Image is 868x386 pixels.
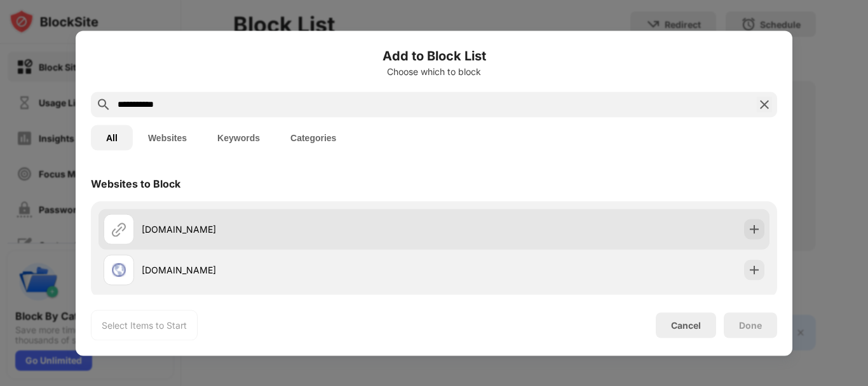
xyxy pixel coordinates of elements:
img: url.svg [111,221,126,237]
div: Select Items to Start [102,319,187,331]
div: Choose which to block [91,66,777,76]
button: Keywords [202,125,275,150]
img: search-close [757,97,772,112]
div: Done [739,320,762,330]
button: Websites [133,125,202,150]
button: All [91,125,133,150]
h6: Add to Block List [91,46,777,65]
img: favicons [111,262,126,277]
div: [DOMAIN_NAME] [142,263,434,277]
button: Categories [275,125,351,150]
div: Websites to Block [91,177,180,190]
div: Cancel [671,320,701,331]
div: [DOMAIN_NAME] [142,223,434,236]
img: search.svg [96,97,111,112]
